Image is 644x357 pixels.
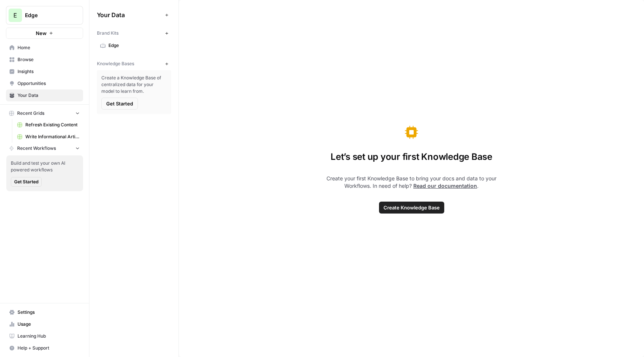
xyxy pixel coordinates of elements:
[108,42,168,49] span: Edge
[379,202,444,214] button: Create Knowledge Base
[6,342,83,354] button: Help + Support
[6,54,83,66] a: Browse
[101,75,167,95] span: Create a Knowledge Base of centralized data for your model to learn from.
[6,28,83,39] button: New
[17,145,56,152] span: Recent Workflows
[97,10,162,19] span: Your Data
[14,178,38,185] span: Get Started
[101,98,138,110] button: Get Started
[6,108,83,119] button: Recent Grids
[18,309,80,316] span: Settings
[6,89,83,101] a: Your Data
[14,119,83,131] a: Refresh Existing Content
[6,330,83,342] a: Learning Hub
[36,29,47,37] span: New
[97,40,171,51] a: Edge
[17,110,44,117] span: Recent Grids
[11,160,79,173] span: Build and test your own AI powered workflows
[18,333,80,339] span: Learning Hub
[97,60,134,67] span: Knowledge Bases
[6,66,83,78] a: Insights
[25,12,70,19] span: Edge
[14,131,83,143] a: Write Informational Article
[18,68,80,75] span: Insights
[6,143,83,154] button: Recent Workflows
[18,80,80,87] span: Opportunities
[13,11,17,20] span: E
[25,121,80,128] span: Refresh Existing Content
[18,92,80,99] span: Your Data
[6,78,83,89] a: Opportunities
[6,42,83,54] a: Home
[18,321,80,328] span: Usage
[97,30,119,37] span: Brand Kits
[18,44,80,51] span: Home
[6,318,83,330] a: Usage
[18,56,80,63] span: Browse
[6,6,83,25] button: Workspace: Edge
[331,151,492,163] span: Let’s set up your first Knowledge Base
[6,306,83,318] a: Settings
[11,177,42,187] button: Get Started
[316,175,507,190] span: Create your first Knowledge Base to bring your docs and data to your Workflows. In need of help? .
[25,133,80,140] span: Write Informational Article
[413,183,477,189] a: Read our documentation
[18,345,80,351] span: Help + Support
[106,100,133,107] span: Get Started
[383,204,440,211] span: Create Knowledge Base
